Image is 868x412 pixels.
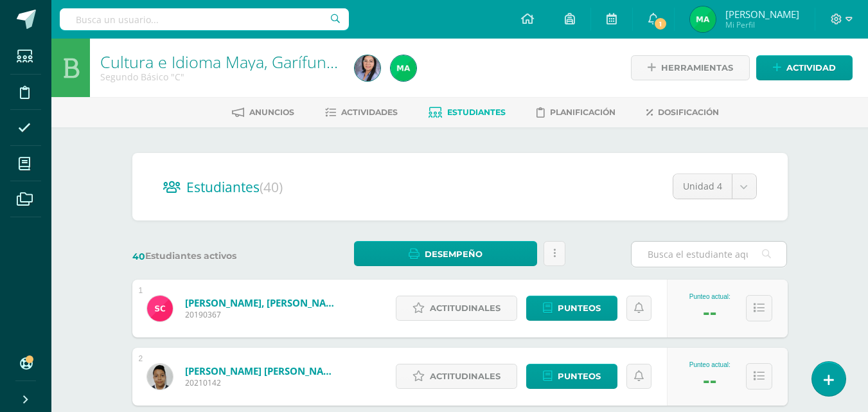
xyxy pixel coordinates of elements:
[185,364,339,377] a: [PERSON_NAME] [PERSON_NAME]
[658,107,719,117] span: Dosificación
[526,364,617,389] a: Punteos
[232,102,294,123] a: Anuncios
[430,364,500,388] span: Actitudinales
[683,174,722,199] span: Unidad 4
[147,296,173,321] img: a2bbbca5181465d152451dc28d3fa717.png
[690,6,716,32] img: 05f3b83f3a33b31b9838db5ae9964073.png
[447,107,506,117] span: Estudiantes
[550,107,616,117] span: Planificación
[100,71,339,83] div: Segundo Básico 'C'
[558,364,601,388] span: Punteos
[429,102,506,123] a: Estudiantes
[132,250,288,262] label: Estudiantes activos
[786,56,836,80] span: Actividad
[689,361,731,368] div: Punteo actual:
[396,364,517,389] a: Actitudinales
[689,293,731,300] div: Punteo actual:
[147,364,173,390] img: 5cc267b1136bebd8fe71b7dabc707985.png
[703,300,716,324] div: --
[558,296,601,320] span: Punteos
[185,377,339,388] span: 20210142
[526,296,617,321] a: Punteos
[185,296,339,309] a: [PERSON_NAME], [PERSON_NAME]
[653,17,668,31] span: 1
[139,354,143,363] div: 2
[100,53,339,71] h1: Cultura e Idioma Maya, Garífuna o Xinca
[341,107,398,117] span: Actividades
[646,102,719,123] a: Dosificación
[186,178,283,196] span: Estudiantes
[355,55,380,81] img: 6baaf9f0fcaaac16c81f6c0ecc16155a.png
[260,178,283,196] span: (40)
[673,174,756,199] a: Unidad 4
[725,19,799,30] span: Mi Perfil
[139,286,143,295] div: 1
[661,56,733,80] span: Herramientas
[703,368,716,392] div: --
[425,242,483,266] span: Desempeño
[632,242,786,267] input: Busca el estudiante aquí...
[631,55,750,80] a: Herramientas
[60,8,349,30] input: Busca un usuario...
[725,8,799,21] span: [PERSON_NAME]
[249,107,294,117] span: Anuncios
[354,241,537,266] a: Desempeño
[756,55,853,80] a: Actividad
[132,251,145,262] span: 40
[396,296,517,321] a: Actitudinales
[391,55,416,81] img: 05f3b83f3a33b31b9838db5ae9964073.png
[536,102,616,123] a: Planificación
[100,51,392,73] a: Cultura e Idioma Maya, Garífuna o Xinca
[325,102,398,123] a: Actividades
[185,309,339,320] span: 20190367
[430,296,500,320] span: Actitudinales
